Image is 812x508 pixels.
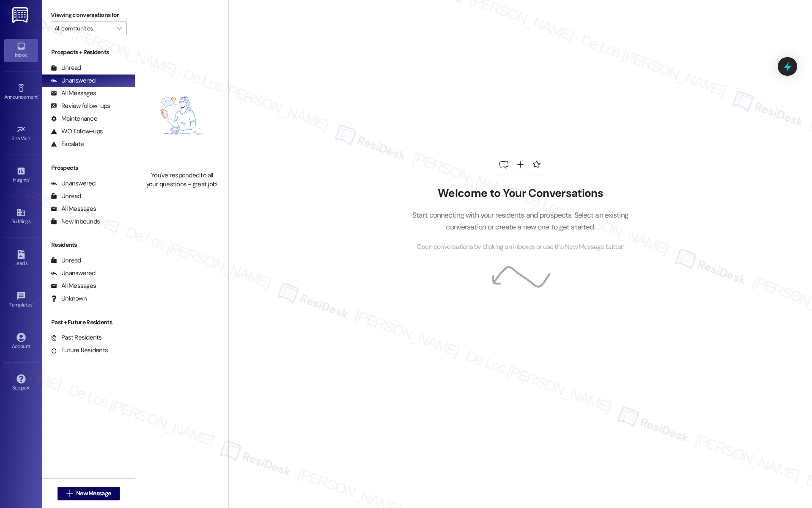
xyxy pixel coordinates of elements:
div: All Messages [51,204,96,213]
img: empty-state [145,65,219,167]
button: New Message [58,487,120,500]
span: • [30,134,32,140]
a: Support [4,372,38,395]
div: Unanswered [51,269,96,278]
div: You've responded to all your questions - great job! [145,171,219,189]
img: ResiDesk Logo [12,7,30,23]
div: Unread [51,256,81,265]
div: Residents [42,240,135,249]
div: Unanswered [51,76,96,85]
div: Unread [51,63,81,72]
div: Future Residents [51,346,108,355]
div: Past Residents [51,333,102,342]
div: Unread [51,192,81,201]
a: Account [4,330,38,353]
div: Past + Future Residents [42,318,135,327]
span: • [38,93,39,99]
a: Buildings [4,205,38,228]
div: All Messages [51,89,96,98]
a: Leads [4,247,38,270]
div: Prospects [42,163,135,172]
div: Unknown [51,294,87,303]
p: Start connecting with your residents and prospects. Select an existing conversation or create a n... [399,209,641,233]
div: Maintenance [51,114,97,123]
span: • [33,301,34,306]
i:  [117,25,122,32]
div: Prospects + Residents [42,48,135,57]
a: Templates • [4,289,38,312]
span: New Message [76,489,111,498]
div: All Messages [51,282,96,290]
span: Open conversations by clicking on inboxes or use the New Message button [417,242,624,252]
a: Insights • [4,164,38,187]
div: New Inbounds [51,217,100,226]
div: WO Follow-ups [51,127,103,136]
label: Viewing conversations for [51,8,126,22]
input: All communities [55,22,113,35]
a: Site Visit • [4,122,38,145]
h2: Welcome to Your Conversations [399,187,641,200]
span: • [29,176,30,182]
div: Escalate [51,140,84,149]
i:  [66,490,73,497]
div: Review follow-ups [51,102,110,110]
div: Unanswered [51,179,96,188]
a: Inbox [4,39,38,62]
